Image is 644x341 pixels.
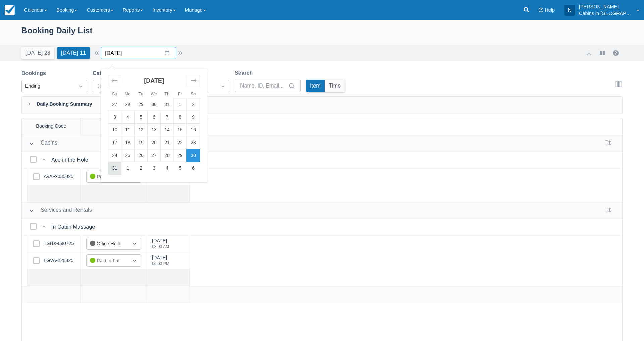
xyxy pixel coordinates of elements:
div: Move forward to switch to the next month. [187,75,200,86]
td: Monday, September 1, 2025 [121,162,135,175]
button: Services and Rentals [26,205,95,217]
label: Category [93,69,118,77]
td: Sunday, August 17, 2025 [108,136,121,149]
td: Saturday, August 9, 2025 [187,111,200,124]
td: Thursday, September 4, 2025 [161,162,174,175]
td: Friday, August 1, 2025 [174,98,187,111]
span: Dropdown icon [131,257,138,264]
td: Thursday, August 14, 2025 [161,124,174,136]
a: LGVA-220825 [44,257,73,264]
td: Tuesday, August 19, 2025 [135,136,148,149]
td: Thursday, August 7, 2025 [161,111,174,124]
span: Dropdown icon [131,240,138,247]
p: [PERSON_NAME] [579,3,633,10]
div: In Cabin Massage [51,223,98,231]
div: [DATE] [152,237,169,253]
div: Move backward to switch to the previous month. [108,75,121,86]
td: Wednesday, August 13, 2025 [148,124,161,136]
button: Item [306,80,325,92]
td: Wednesday, August 20, 2025 [148,136,161,149]
td: Thursday, August 21, 2025 [161,136,174,149]
td: Sunday, August 31, 2025 [108,162,121,175]
small: Th [164,92,169,96]
div: Daily Booking Summary [21,96,623,114]
td: Sunday, August 10, 2025 [108,124,121,136]
td: Saturday, September 6, 2025 [187,162,200,175]
td: Wednesday, September 3, 2025 [148,162,161,175]
td: Saturday, August 2, 2025 [187,98,200,111]
td: Saturday, August 23, 2025 [187,136,200,149]
td: Tuesday, August 5, 2025 [135,111,148,124]
td: Monday, July 28, 2025 [121,98,135,111]
td: Wednesday, August 27, 2025 [148,149,161,162]
td: Thursday, July 31, 2025 [161,98,174,111]
span: Dropdown icon [220,83,226,90]
td: Selected. Saturday, August 30, 2025 [187,149,200,162]
div: Calendar [101,69,207,182]
div: Booking Code [22,118,81,135]
td: Friday, August 8, 2025 [174,111,187,124]
td: Monday, August 11, 2025 [121,124,135,136]
small: Mo [125,92,131,96]
small: We [151,92,157,96]
td: Monday, August 4, 2025 [121,111,135,124]
td: Tuesday, July 29, 2025 [135,98,148,111]
div: N [564,5,575,16]
img: checkfront-main-nav-mini-logo.png [5,5,15,15]
input: Date [101,47,176,59]
td: Thursday, August 28, 2025 [161,149,174,162]
td: Tuesday, August 26, 2025 [135,149,148,162]
td: Wednesday, August 6, 2025 [148,111,161,124]
small: Tu [139,92,143,96]
td: Tuesday, August 12, 2025 [135,124,148,136]
button: [DATE] 28 [21,47,54,59]
td: Friday, August 29, 2025 [174,149,187,162]
td: Monday, August 18, 2025 [121,136,135,149]
strong: [DATE] [144,77,164,84]
a: TSHX-090725 [44,240,74,247]
button: [DATE] 11 [57,47,90,59]
small: Su [112,92,117,96]
td: Saturday, August 16, 2025 [187,124,200,136]
div: 08:00 AM [152,245,169,249]
i: Help [539,8,543,12]
div: Ace in the Hole [51,156,91,164]
td: Sunday, July 27, 2025 [108,98,121,111]
small: Sa [191,92,196,96]
label: Bookings [21,69,49,77]
td: Sunday, August 3, 2025 [108,111,121,124]
div: Office Hold [90,240,125,248]
input: Name, ID, Email... [240,80,287,92]
td: Wednesday, July 30, 2025 [148,98,161,111]
td: Friday, September 5, 2025 [174,162,187,175]
p: Cabins in [GEOGRAPHIC_DATA] [579,10,633,17]
td: Monday, August 25, 2025 [121,149,135,162]
td: Tuesday, September 2, 2025 [135,162,148,175]
small: Fr [178,92,182,96]
div: Paid in Full [90,257,125,265]
div: [DATE] [152,254,169,270]
a: AVAR-030825 [44,173,73,180]
button: Cabins [26,137,60,150]
div: Booking Daily List [21,24,623,44]
td: Friday, August 22, 2025 [174,136,187,149]
button: Time [325,80,345,92]
div: Paid in Full [90,173,125,181]
span: Dropdown icon [77,83,84,90]
div: Ending [25,82,71,90]
span: Help [545,7,555,13]
label: Search [235,69,255,77]
td: Friday, August 15, 2025 [174,124,187,136]
div: 06:00 PM [152,262,169,266]
button: export [585,49,593,57]
td: Sunday, August 24, 2025 [108,149,121,162]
